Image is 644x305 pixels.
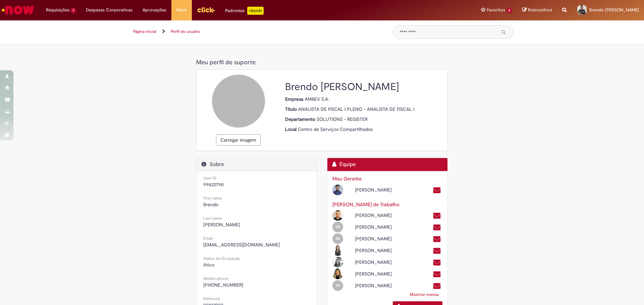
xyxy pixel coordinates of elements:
[285,96,305,102] strong: Empresa
[86,7,132,13] span: Despesas Corporativas
[350,259,417,265] div: [PERSON_NAME]
[336,225,340,229] span: CR
[433,224,441,231] a: Enviar um e-mail para 99801826@ambev.com.br
[487,7,505,13] span: Favoritos
[327,244,418,256] div: Open Profile: Nivea Borges Menezes
[285,106,298,112] strong: Título
[143,7,166,13] span: Aprovações
[203,216,222,221] small: Last name
[285,116,317,122] strong: Departamento
[433,282,441,290] a: Enviar um e-mail para valdir.souza@ambev.com.br
[433,235,441,243] a: Enviar um e-mail para 99844531@ambev.com.br
[196,59,256,66] span: Meu perfil de suporte
[131,25,382,38] ul: Trilhas de página
[433,259,441,266] a: Enviar um e-mail para 99815389@ambev.com.br
[203,202,218,208] span: Brendo
[433,212,441,220] a: Enviar um e-mail para arnaldo.melo@ambev.com.br
[336,283,340,288] span: VS
[589,7,639,13] span: Brendo [PERSON_NAME]
[327,209,418,221] div: Open Profile: Arnaldo Jose Vieira De Melo
[285,81,442,92] h2: Brendo [PERSON_NAME]
[1,3,35,17] img: ServiceNow
[216,134,261,146] button: Carregar imagem
[350,224,417,230] div: [PERSON_NAME]
[203,242,280,248] span: [EMAIL_ADDRESS][DOMAIN_NAME]
[133,29,156,34] a: Página inicial
[46,7,69,13] span: Requisições
[350,282,417,289] div: [PERSON_NAME]
[247,7,264,15] p: +GenAi
[433,271,441,278] a: Enviar um e-mail para talita.beserra@ambev.com.br
[327,183,418,195] div: Open Profile: Gustavo Lima Da Silva
[298,126,373,132] span: Centro de Serviços Compartilhados
[203,256,240,261] small: Status da Ocupação
[285,126,298,132] strong: Local
[506,8,512,13] span: 2
[327,279,418,291] div: Open Profile: Valdir De Souza
[197,5,215,15] img: click_logo_yellow_360x200.png
[203,276,228,281] small: Mobile phone
[332,202,442,208] h3: [PERSON_NAME] de Trabalho
[350,235,417,242] div: [PERSON_NAME]
[317,116,368,122] span: SOLUTIONS - REGISTER
[433,186,441,194] a: Enviar um e-mail para 99846469@ambev.com.br
[528,7,552,13] span: Rascunhos
[350,271,417,277] div: [PERSON_NAME]
[332,176,442,182] h3: Meu Gerente
[203,236,213,241] small: Email
[350,212,417,219] div: [PERSON_NAME]
[327,256,418,268] div: Open Profile: Rosana Cristina dos Santos da Silva
[203,175,216,181] small: User ID
[203,262,214,268] span: Ativo
[522,7,552,13] a: Rascunhos
[327,232,418,244] div: Open Profile: Karina Santos Barboza
[225,7,264,15] div: Padroniza
[203,181,224,187] span: 99822790
[203,222,240,228] span: [PERSON_NAME]
[71,8,76,13] span: 1
[298,106,414,112] span: ANALISTA DE FISCAL I PLENO - ANALISTA DE FISCAL I
[203,296,220,301] small: Matricula
[407,289,442,301] a: Mostrar menos
[350,247,417,254] div: [PERSON_NAME]
[336,236,340,241] span: KB
[433,247,441,255] a: Enviar um e-mail para 99812223@ambev.com.br
[176,7,187,13] span: More
[332,161,442,168] h2: Equipe
[203,282,243,288] span: [PHONE_NUMBER]
[327,268,418,279] div: Open Profile: Talita Alves Beserra
[305,96,329,102] span: AMBEV S.A.
[203,196,222,201] small: First name
[350,186,417,193] div: [PERSON_NAME]
[327,221,418,232] div: Open Profile: Camila Garcia Rafael
[171,29,200,34] a: Perfil do usuário
[202,161,312,168] h2: Sobre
